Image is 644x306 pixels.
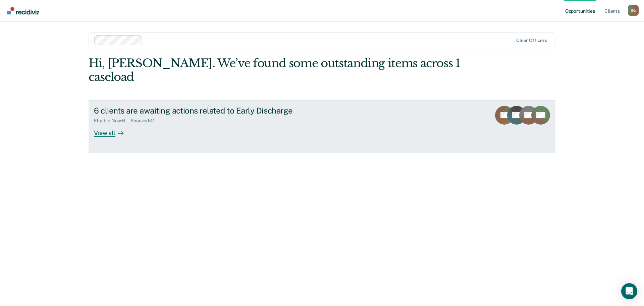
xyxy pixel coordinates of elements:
div: S G [628,5,639,16]
div: 6 clients are awaiting actions related to Early Discharge [94,106,329,116]
div: Snoozed : 41 [130,118,160,124]
img: Recidiviz [7,7,39,14]
a: 6 clients are awaiting actions related to Early DischargeEligible Now:6Snoozed:41View all [89,100,555,153]
div: Hi, [PERSON_NAME]. We’ve found some outstanding items across 1 caseload [89,56,462,84]
div: View all [94,124,131,137]
div: Clear officers [516,38,547,43]
button: Profile dropdown button [628,5,639,16]
div: Eligible Now : 6 [94,118,130,124]
div: Open Intercom Messenger [621,283,637,299]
